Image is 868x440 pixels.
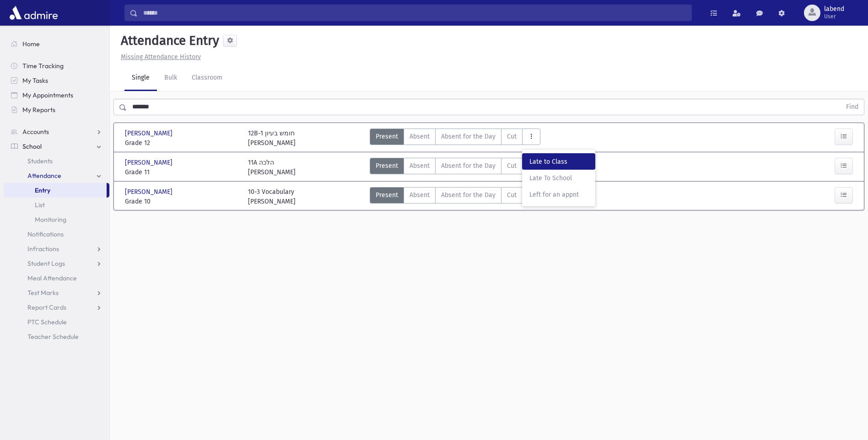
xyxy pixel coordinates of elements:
h5: Attendance Entry [117,33,219,48]
a: My Appointments [4,88,109,102]
span: Meal Attendance [27,274,77,282]
a: Bulk [157,65,184,91]
span: Cut [507,132,517,141]
a: Single [124,65,157,91]
span: Notifications [27,230,64,238]
span: My Appointments [22,91,73,99]
span: Present [376,132,398,141]
input: Search [138,5,691,21]
span: [PERSON_NAME] [125,158,174,167]
div: 12B-1 חומש בעיון [PERSON_NAME] [248,129,296,148]
span: Grade 12 [125,138,239,148]
span: labend [824,5,844,13]
span: Absent [410,190,430,200]
a: Students [4,154,109,168]
span: Absent for the Day [441,190,496,200]
span: Students [27,157,53,165]
a: Classroom [184,65,230,91]
span: Monitoring [35,215,66,224]
a: My Tasks [4,73,109,88]
a: Time Tracking [4,59,109,73]
span: Entry [35,186,50,194]
span: Cut [507,161,517,171]
a: Attendance [4,168,109,183]
a: Home [4,37,109,51]
span: Test Marks [27,289,59,297]
div: AttTypes [370,129,540,148]
span: My Reports [22,106,55,114]
span: Absent for the Day [441,132,496,141]
span: Accounts [22,128,49,136]
a: Test Marks [4,285,109,300]
span: Late To School [529,173,588,183]
span: Time Tracking [22,62,64,70]
span: Teacher Schedule [27,333,79,341]
a: My Reports [4,102,109,117]
span: Infractions [27,245,59,253]
span: Late to Class [529,157,588,166]
a: List [4,198,109,212]
span: My Tasks [22,76,48,85]
img: AdmirePro [7,4,60,22]
a: Notifications [4,227,109,241]
a: Report Cards [4,300,109,315]
span: Grade 10 [125,197,239,206]
a: School [4,139,109,154]
span: [PERSON_NAME] [125,129,174,138]
a: Student Logs [4,256,109,271]
span: [PERSON_NAME] [125,187,174,197]
span: School [22,142,42,150]
span: List [35,201,45,209]
span: Present [376,161,398,171]
span: Absent [410,132,430,141]
span: PTC Schedule [27,318,67,326]
span: Absent for the Day [441,161,496,171]
a: Missing Attendance History [117,53,201,61]
div: AttTypes [370,187,540,206]
a: Monitoring [4,212,109,227]
button: Find [841,99,864,115]
span: Report Cards [27,303,66,311]
span: Cut [507,190,517,200]
span: Attendance [27,172,61,180]
span: Present [376,190,398,200]
div: 11A הלכה [PERSON_NAME] [248,158,296,177]
u: Missing Attendance History [121,53,201,61]
span: Home [22,40,40,48]
span: Left for an appnt [529,190,588,199]
span: Student Logs [27,259,65,268]
span: Grade 11 [125,167,239,177]
div: 10-3 Vocabulary [PERSON_NAME] [248,187,296,206]
a: PTC Schedule [4,315,109,329]
a: Accounts [4,124,109,139]
a: Meal Attendance [4,271,109,285]
a: Teacher Schedule [4,329,109,344]
a: Entry [4,183,107,198]
div: AttTypes [370,158,540,177]
span: User [824,13,844,20]
span: Absent [410,161,430,171]
a: Infractions [4,241,109,256]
